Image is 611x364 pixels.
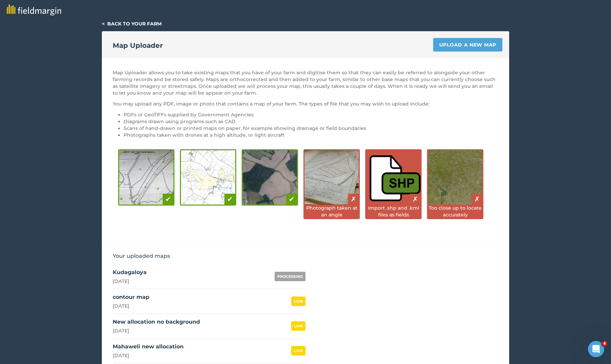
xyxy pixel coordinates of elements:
[291,321,305,331] div: LIVE
[275,272,305,281] div: PROCESSING
[428,205,482,218] div: Too close up to locate accurately
[113,339,305,363] a: Mahaweli new allocation[DATE]LIVE
[7,4,61,16] img: fieldmargin logo
[113,318,200,326] div: New allocation no background
[113,278,147,285] div: [DATE]
[588,341,604,357] iframe: Intercom live chat
[113,289,305,314] a: contour map[DATE]LIVE
[291,296,305,306] div: LIVE
[124,111,498,118] li: PDFs or GeoTIFFs supplied by Government Agencies
[119,150,173,205] img: Hand-drawn diagram is good
[113,327,200,334] div: [DATE]
[304,150,359,205] img: Photos taken at an angle are bad
[304,205,359,218] div: Photograph taken at an angle
[471,194,482,205] div: ✗
[428,150,482,205] img: Close up images are bad
[286,194,297,205] div: ✔
[113,100,498,107] p: You may upload any PDF, image or photo that contains a map of your farm. The types of file that y...
[366,205,421,218] div: Import .shp and .kml files as fields
[113,252,498,260] h3: Your uploaded maps
[124,132,498,138] li: Photographs taken with drones at a high altitude, or light aircraft
[291,346,305,356] div: LIVE
[113,303,149,309] div: [DATE]
[124,125,498,132] li: Scans of hand-drawn or printed maps on paper, for example showing drainage or field boundaries
[102,21,162,27] a: < Back to your farm
[224,194,235,205] div: ✔
[124,118,498,125] li: Diagrams drawn using programs such as CAD
[113,268,147,276] div: Kudagaloya
[433,38,502,52] a: Upload a new map
[113,264,305,289] a: Kudagaloya[DATE]PROCESSING
[163,194,173,205] div: ✔
[366,150,421,205] img: Shapefiles are bad
[113,41,163,50] h2: Map Uploader
[113,343,184,351] div: Mahaweli new allocation
[348,194,359,205] div: ✗
[181,150,235,205] img: Digital diagram is good
[410,194,421,205] div: ✗
[113,69,498,96] p: Map Uploader allows you to take existing maps that you have of your farm and digitise them so tha...
[113,314,305,339] a: New allocation no background[DATE]LIVE
[113,352,184,359] div: [DATE]
[113,293,149,301] div: contour map
[602,341,607,346] span: 4
[243,150,297,205] img: Drone photography is good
